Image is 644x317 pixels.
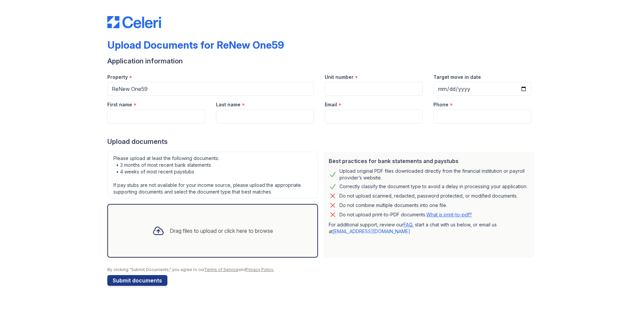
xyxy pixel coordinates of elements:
[107,152,318,199] div: Please upload at least the following documents: • 3 months of most recent bank statements • 4 wee...
[216,101,240,108] label: Last name
[107,267,537,272] div: By clicking "Submit Documents," you agree to our and
[404,222,412,227] a: FAQ
[339,201,447,209] div: Do not combine multiple documents into one file.
[433,101,448,108] label: Phone
[325,101,337,108] label: Email
[107,101,132,108] label: First name
[246,267,274,272] a: Privacy Policy.
[329,157,529,165] div: Best practices for bank statements and paystubs
[339,192,518,200] div: Do not upload scanned, redacted, password protected, or modified documents.
[433,74,481,81] label: Target move in date
[107,56,537,66] div: Application information
[204,267,238,272] a: Terms of Service
[107,39,284,51] div: Upload Documents for ReNew One59
[170,227,273,235] div: Drag files to upload or click here to browse
[107,16,161,28] img: CE_Logo_Blue-a8612792a0a2168367f1c8372b55b34899dd931a85d93a1a3d3e32e68fde9ad4.png
[107,137,537,146] div: Upload documents
[107,74,128,81] label: Property
[107,275,167,286] button: Submit documents
[426,212,472,217] a: What is print-to-pdf?
[339,168,529,181] div: Upload original PDF files downloaded directly from the financial institution or payroll provider’...
[333,228,410,234] a: [EMAIL_ADDRESS][DOMAIN_NAME]
[325,74,354,81] label: Unit number
[339,211,472,218] p: Do not upload print-to-PDF documents.
[329,221,529,235] p: For additional support, review our , start a chat with us below, or email us at
[339,182,527,191] div: Correctly classify the document type to avoid a delay in processing your application.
